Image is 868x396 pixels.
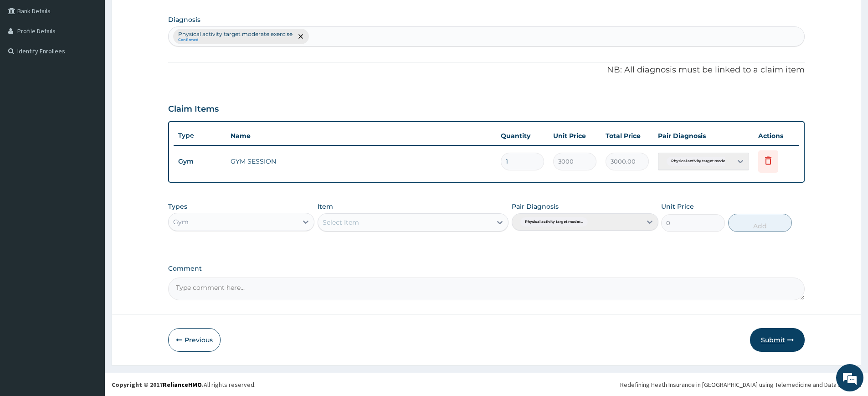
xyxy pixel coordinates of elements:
[174,127,226,144] th: Type
[653,127,754,145] th: Pair Diagnosis
[173,217,189,226] div: Gym
[149,5,171,26] div: Minimize live chat window
[496,127,549,145] th: Quantity
[661,202,694,211] label: Unit Price
[754,127,799,145] th: Actions
[620,380,861,389] div: Redefining Heath Insurance in [GEOGRAPHIC_DATA] using Telemedicine and Data Science!
[168,64,805,76] p: NB: All diagnosis must be linked to a claim item
[728,214,792,232] button: Add
[47,51,153,63] div: Chat with us now
[750,328,805,352] button: Submit
[549,127,601,145] th: Unit Price
[168,15,200,24] label: Diagnosis
[168,265,805,273] label: Comment
[601,127,653,145] th: Total Price
[512,202,559,211] label: Pair Diagnosis
[168,104,219,114] h3: Claim Items
[318,202,333,211] label: Item
[53,115,126,207] span: We're online!
[168,203,187,211] label: Types
[226,152,496,170] td: GYM SESSION
[323,218,359,227] div: Select Item
[174,153,226,170] td: Gym
[17,46,37,68] img: d_794563401_company_1708531726252_794563401
[168,328,221,352] button: Previous
[112,381,204,389] strong: Copyright © 2017 .
[226,127,496,145] th: Name
[105,373,868,396] footer: All rights reserved.
[5,249,174,281] textarea: Type your message and hit 'Enter'
[163,381,202,389] a: RelianceHMO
